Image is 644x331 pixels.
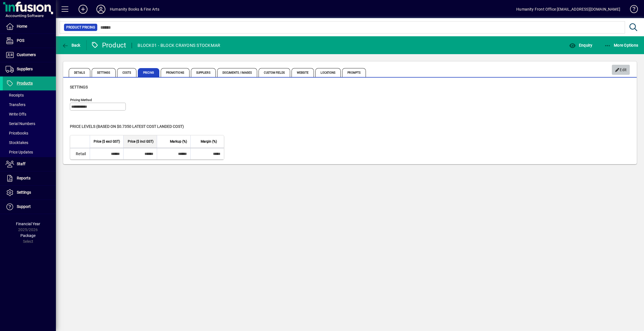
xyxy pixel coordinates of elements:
span: Financial Year [16,222,40,226]
a: Knowledge Base [626,1,637,19]
a: Home [3,20,56,33]
span: Custom Fields [259,68,290,77]
div: BLOCK01 - BLOCK CRAYONS STOCKMAR [138,41,220,50]
a: Staff [3,157,56,171]
span: Products [17,81,33,85]
span: Customers [17,52,36,57]
span: Documents / Images [217,68,257,77]
span: Reports [17,176,30,180]
button: Profile [92,4,110,14]
a: Receipts [3,90,56,100]
span: More Options [604,43,638,47]
a: Write Offs [3,109,56,119]
span: Staff [17,162,25,166]
div: Humanity Books & Fine Arts [110,5,160,14]
a: Stocktakes [3,138,56,147]
a: Price Updates [3,147,56,157]
div: Humanity Front Office [EMAIL_ADDRESS][DOMAIN_NAME] [516,5,620,14]
span: Settings [70,85,88,89]
a: Serial Numbers [3,119,56,128]
span: Settings [17,190,31,195]
a: Pricebooks [3,128,56,138]
span: Website [292,68,314,77]
a: Reports [3,171,56,185]
button: Back [60,40,82,50]
mat-label: Pricing method [70,98,92,102]
button: Enquiry [568,40,594,50]
div: Product [91,41,126,50]
span: Enquiry [569,43,592,47]
span: Pricebooks [6,131,28,135]
span: Serial Numbers [6,121,35,126]
span: Edit [615,65,627,75]
span: Markup (%) [170,138,187,145]
span: Write Offs [6,112,26,116]
app-page-header-button: Back [56,40,87,50]
span: Costs [117,68,137,77]
button: Edit [612,65,630,75]
span: Transfers [6,102,25,107]
span: POS [17,38,24,43]
a: Support [3,200,56,214]
a: Transfers [3,100,56,109]
span: Package [20,233,35,238]
td: Retail [70,148,90,159]
span: Receipts [6,93,24,97]
span: Price ($ incl GST) [128,138,153,145]
button: Add [74,4,92,14]
span: Price levels (based on $0.7350 Latest cost landed cost) [70,124,184,129]
button: More Options [603,40,640,50]
a: Settings [3,186,56,200]
a: Suppliers [3,62,56,76]
span: Product Pricing [66,25,95,30]
span: Price Updates [6,150,33,154]
a: Customers [3,48,56,62]
span: Support [17,204,31,209]
span: Pricing [138,68,159,77]
span: Locations [315,68,341,77]
span: Settings [92,68,116,77]
span: Home [17,24,27,28]
a: POS [3,34,56,48]
span: Price ($ excl GST) [94,138,120,145]
span: Suppliers [17,67,33,71]
span: Prompts [342,68,366,77]
span: Suppliers [191,68,216,77]
span: Promotions [161,68,190,77]
span: Details [69,68,90,77]
span: Stocktakes [6,140,28,145]
span: Back [62,43,80,47]
span: Margin (%) [201,138,217,145]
